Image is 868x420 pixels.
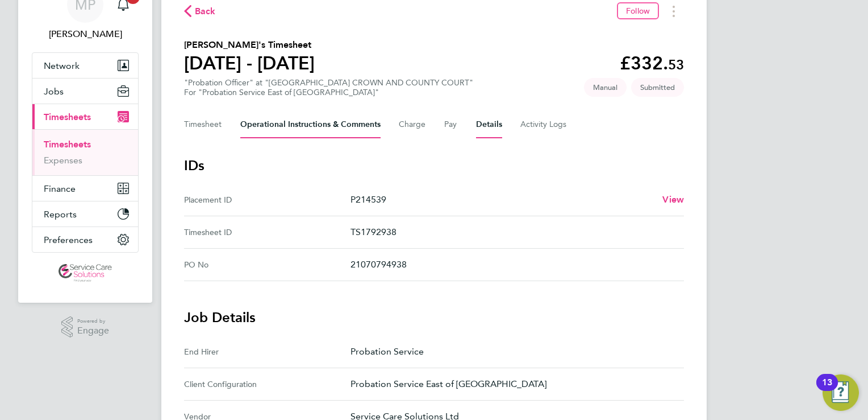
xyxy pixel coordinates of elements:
div: 13 [822,382,832,397]
button: Timesheets Menu [663,2,684,20]
a: Expenses [44,155,82,166]
span: Preferences [44,234,93,245]
h1: [DATE] - [DATE] [184,52,315,75]
a: View [662,193,684,207]
span: Engage [77,326,109,336]
span: This timesheet was manually created. [584,78,627,97]
button: Network [32,53,138,78]
button: Pay [444,111,458,138]
div: Timesheets [32,129,138,175]
a: Powered byEngage [61,316,110,338]
span: This timesheet is Submitted. [631,78,684,97]
span: Network [44,60,80,71]
h3: Job Details [184,308,684,327]
span: Back [195,5,216,18]
button: Reports [32,201,138,227]
app-decimal: £332. [620,52,684,74]
img: servicecare-logo-retina.png [59,264,112,282]
span: Timesheets [44,112,91,122]
button: Activity Logs [520,111,568,138]
a: Go to home page [32,264,139,282]
span: Jobs [44,86,64,97]
div: "Probation Officer" at "[GEOGRAPHIC_DATA] CROWN AND COUNTY COURT" [184,78,473,97]
span: Michael Potts [32,27,139,41]
button: Open Resource Center, 13 new notifications [823,374,859,411]
span: Powered by [77,316,109,326]
span: Reports [44,209,77,220]
div: For "Probation Service East of [GEOGRAPHIC_DATA]" [184,88,473,97]
button: Details [476,111,502,138]
div: End Hirer [184,345,350,359]
div: PO No [184,258,350,271]
a: Timesheets [44,139,91,150]
h3: IDs [184,157,684,175]
div: Client Configuration [184,377,350,391]
span: 53 [668,56,684,73]
p: Probation Service [350,345,675,359]
span: Finance [44,183,76,194]
span: Follow [626,6,650,16]
button: Timesheet [184,111,222,138]
span: View [662,194,684,205]
button: Back [184,4,216,18]
button: Timesheets [32,104,138,129]
p: Probation Service East of [GEOGRAPHIC_DATA] [350,377,675,391]
button: Finance [32,176,138,201]
button: Preferences [32,227,138,252]
div: Placement ID [184,193,350,207]
p: P214539 [350,193,653,207]
div: Timesheet ID [184,225,350,239]
p: 21070794938 [350,258,675,271]
button: Operational Instructions & Comments [240,111,381,138]
button: Follow [617,2,659,19]
h2: [PERSON_NAME]'s Timesheet [184,38,315,52]
p: TS1792938 [350,225,675,239]
button: Jobs [32,79,138,104]
button: Charge [399,111,426,138]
